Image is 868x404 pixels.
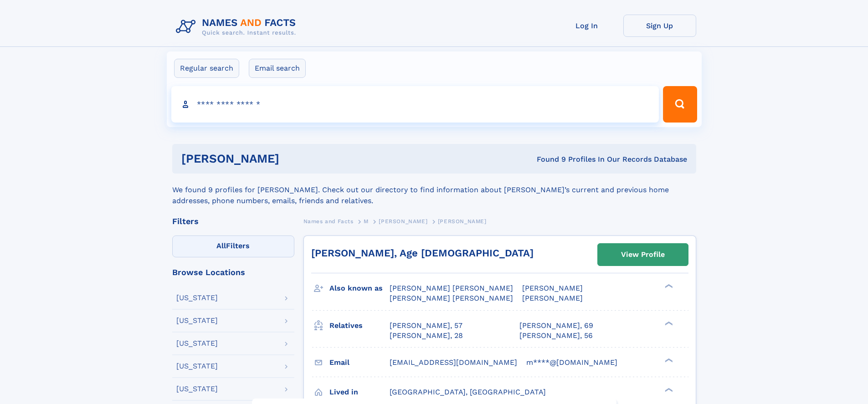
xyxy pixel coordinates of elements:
[176,363,218,370] div: [US_STATE]
[172,15,303,39] img: Logo Names and Facts
[390,284,513,292] span: [PERSON_NAME] [PERSON_NAME]
[176,340,218,347] div: [US_STATE]
[329,355,390,370] h3: Email
[303,215,354,227] a: Names and Facts
[379,218,427,225] span: [PERSON_NAME]
[364,218,369,225] span: M
[311,247,534,259] a: [PERSON_NAME], Age [DEMOGRAPHIC_DATA]
[390,321,462,331] a: [PERSON_NAME], 57
[522,294,583,302] span: [PERSON_NAME]
[598,244,688,266] a: View Profile
[172,174,696,206] div: We found 9 profiles for [PERSON_NAME]. Check out our directory to find information about [PERSON_...
[663,320,673,326] div: ❯
[172,235,294,257] label: Filters
[216,241,226,250] span: All
[329,318,390,333] h3: Relatives
[176,317,218,324] div: [US_STATE]
[550,15,623,37] a: Log In
[176,385,218,393] div: [US_STATE]
[438,218,487,225] span: [PERSON_NAME]
[522,284,583,292] span: [PERSON_NAME]
[172,268,294,276] div: Browse Locations
[390,358,517,367] span: [EMAIL_ADDRESS][DOMAIN_NAME]
[390,294,513,302] span: [PERSON_NAME] [PERSON_NAME]
[519,331,593,341] a: [PERSON_NAME], 56
[663,86,697,123] button: Search Button
[663,357,673,363] div: ❯
[249,59,306,78] label: Email search
[181,153,408,164] h1: [PERSON_NAME]
[174,59,239,78] label: Regular search
[623,15,696,37] a: Sign Up
[390,388,546,396] span: [GEOGRAPHIC_DATA], [GEOGRAPHIC_DATA]
[663,283,673,289] div: ❯
[390,331,463,341] a: [PERSON_NAME], 28
[364,215,369,227] a: M
[621,244,665,265] div: View Profile
[519,321,593,331] a: [PERSON_NAME], 69
[379,215,427,227] a: [PERSON_NAME]
[329,281,390,296] h3: Also known as
[408,154,687,164] div: Found 9 Profiles In Our Records Database
[171,86,659,123] input: search input
[663,387,673,393] div: ❯
[176,294,218,302] div: [US_STATE]
[329,384,390,400] h3: Lived in
[172,217,294,225] div: Filters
